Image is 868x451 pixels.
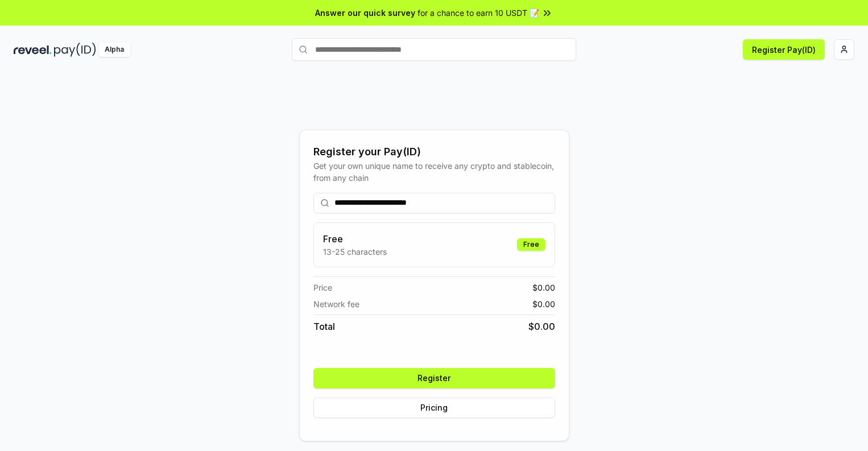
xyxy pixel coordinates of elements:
[323,246,387,258] p: 13-25 characters
[313,144,555,160] div: Register your Pay(ID)
[313,320,335,333] span: Total
[532,282,555,293] span: $ 0.00
[323,232,387,246] h3: Free
[54,43,96,57] img: pay_id
[98,43,130,57] div: Alpha
[418,7,539,19] span: for a chance to earn 10 USDT 📝
[528,320,555,333] span: $ 0.00
[313,282,332,293] span: Price
[743,39,825,60] button: Register Pay(ID)
[14,43,52,57] img: reveel_dark
[532,298,555,310] span: $ 0.00
[313,368,555,388] button: Register
[313,298,359,310] span: Network fee
[517,238,545,251] div: Free
[315,7,415,19] span: Answer our quick survey
[313,160,555,184] div: Get your own unique name to receive any crypto and stablecoin, from any chain
[313,398,555,418] button: Pricing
